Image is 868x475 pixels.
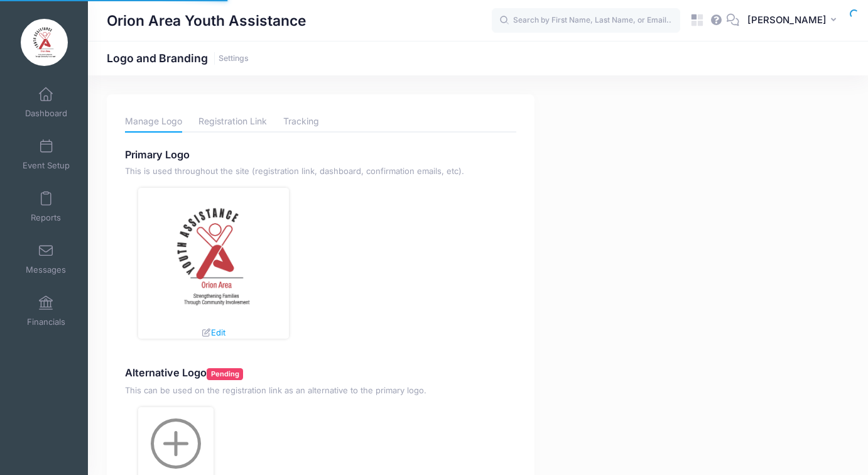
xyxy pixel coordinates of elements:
[23,160,70,171] span: Event Setup
[207,368,243,380] span: Pending
[16,133,76,177] a: Event Setup
[125,149,516,161] h4: Primary Logo
[143,187,283,327] img: Main logo for Orion Area Youth Assistance
[739,6,849,35] button: [PERSON_NAME]
[25,108,67,119] span: Dashboard
[125,165,516,178] p: This is used throughout the site (registration link, dashboard, confirmation emails, etc).
[492,8,680,33] input: Search by First Name, Last Name, or Email...
[125,367,516,380] h4: Alternative Logo
[26,265,66,275] span: Messages
[747,13,827,27] span: [PERSON_NAME]
[16,185,76,229] a: Reports
[27,317,65,327] span: Financials
[16,80,76,124] a: Dashboard
[283,111,319,133] a: Tracking
[16,289,76,333] a: Financials
[151,418,201,469] img: Alternative logo for Orion Area Youth Assistance
[31,212,61,223] span: Reports
[201,327,225,337] a: Edit
[198,111,267,133] a: Registration Link
[219,54,249,63] a: Settings
[125,385,516,397] p: This can be used on the registration link as an alternative to the primary logo.
[16,237,76,281] a: Messages
[107,6,306,35] h1: Orion Area Youth Assistance
[21,19,68,66] img: Orion Area Youth Assistance
[125,111,182,133] a: Manage Logo
[107,52,249,65] h1: Logo and Branding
